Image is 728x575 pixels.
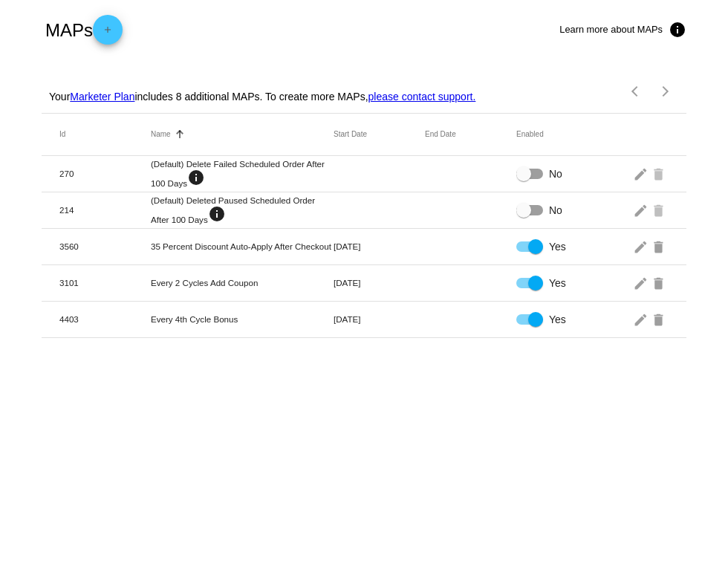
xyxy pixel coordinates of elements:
[549,312,566,327] span: Yes
[621,77,651,106] button: Previous page
[651,308,669,331] mat-icon: delete
[651,235,669,258] mat-icon: delete
[549,166,562,181] span: No
[633,271,651,294] mat-icon: edit
[334,278,425,287] mat-cell: [DATE]
[516,130,544,139] button: Change sorting for Enabled
[151,241,334,251] mat-cell: 35 Percent Discount Auto-Apply After Checkout
[633,198,651,221] mat-icon: edit
[633,308,651,331] mat-icon: edit
[70,91,134,103] a: Marketer Plan
[59,241,151,251] mat-cell: 3560
[45,15,123,45] h2: MAPs
[208,205,226,223] mat-icon: info
[151,278,334,287] mat-cell: Every 2 Cycles Add Coupon
[59,314,151,324] mat-cell: 4403
[99,25,117,42] mat-icon: add
[669,21,686,39] mat-icon: info
[151,130,171,139] button: Change sorting for Name
[59,130,65,139] button: Change sorting for Id
[334,314,425,324] mat-cell: [DATE]
[651,162,669,185] mat-icon: delete
[151,195,334,224] mat-cell: (Default) Deleted Paused Scheduled Order After 100 Days
[549,276,566,290] span: Yes
[59,169,151,178] mat-cell: 270
[651,271,669,294] mat-icon: delete
[425,130,456,139] button: Change sorting for EndDateUtc
[651,198,669,221] mat-icon: delete
[651,77,680,106] button: Next page
[549,239,566,254] span: Yes
[549,203,562,218] span: No
[559,24,663,35] span: Learn more about MAPs
[633,162,651,185] mat-icon: edit
[334,130,367,139] button: Change sorting for StartDateUtc
[334,241,425,251] mat-cell: [DATE]
[59,278,151,287] mat-cell: 3101
[187,169,205,186] mat-icon: info
[151,159,334,188] mat-cell: (Default) Delete Failed Scheduled Order After 100 Days
[633,235,651,258] mat-icon: edit
[368,91,476,103] a: please contact support.
[49,91,475,103] p: Your includes 8 additional MAPs. To create more MAPs,
[59,205,151,215] mat-cell: 214
[151,314,334,324] mat-cell: Every 4th Cycle Bonus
